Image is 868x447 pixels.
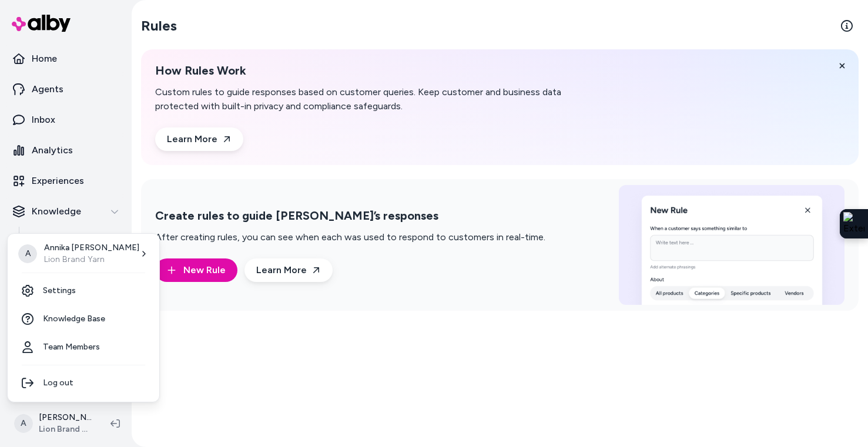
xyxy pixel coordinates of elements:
span: Knowledge Base [43,313,105,325]
p: Lion Brand Yarn [44,254,139,265]
span: A [18,244,37,263]
a: Team Members [12,333,155,361]
div: Log out [12,369,155,397]
p: Annika [PERSON_NAME] [44,242,139,254]
a: Settings [12,277,155,305]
